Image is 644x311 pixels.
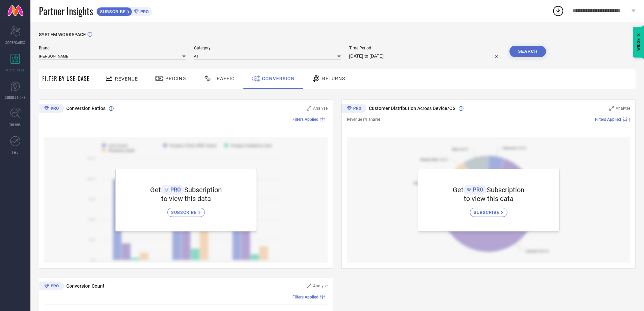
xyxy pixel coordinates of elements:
span: Returns [322,76,345,81]
div: Premium [341,104,366,114]
span: SUGGESTIONS [5,95,26,100]
span: SYSTEM WORKSPACE [39,32,86,37]
span: Category [194,46,341,50]
span: Subscription [487,186,524,194]
span: Subscription [184,186,222,194]
span: Time Period [349,46,501,50]
span: SUBSCRIBE [171,210,198,215]
div: Premium [39,282,64,292]
a: SUBSCRIBE [470,203,507,217]
span: Revenue (% share) [347,117,380,122]
span: | [327,117,328,122]
span: SCORECARDS [5,40,25,45]
span: | [327,295,328,299]
span: | [629,117,630,122]
span: Filters Applied [292,295,318,299]
span: Customer Distribution Across Device/OS [369,106,455,111]
span: WORKSPACE [6,67,25,72]
span: Brand [39,46,186,50]
span: SUBSCRIBE [474,210,501,215]
span: Partner Insights [39,4,93,18]
span: Pricing [165,76,186,81]
span: to view this data [464,195,514,203]
span: Conversion [262,76,295,81]
svg: Zoom [307,284,311,288]
span: Filters Applied [595,117,621,122]
span: Get [150,186,161,194]
span: Analyse [313,106,328,111]
a: SUBSCRIBEPRO [96,5,152,16]
span: TRENDS [9,122,21,127]
span: Conversion Ratios [66,106,105,111]
input: Select time period [349,52,501,60]
a: SUBSCRIBE [167,203,205,217]
span: Traffic [214,76,235,81]
span: to view this data [161,195,211,203]
svg: Zoom [307,106,311,111]
span: SUBSCRIBE [97,9,127,14]
span: FWD [12,150,19,155]
span: PRO [139,9,149,14]
span: Analyse [313,284,328,288]
span: PRO [169,186,181,193]
span: Analyse [616,106,630,111]
span: Filters Applied [292,117,318,122]
button: Search [509,46,546,57]
span: PRO [471,186,483,193]
span: Get [453,186,463,194]
span: Conversion Count [66,283,104,289]
span: Revenue [115,76,138,82]
div: Open download list [552,5,564,17]
span: Filter By Use-Case [42,74,90,83]
svg: Zoom [609,106,614,111]
div: Premium [39,104,64,114]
